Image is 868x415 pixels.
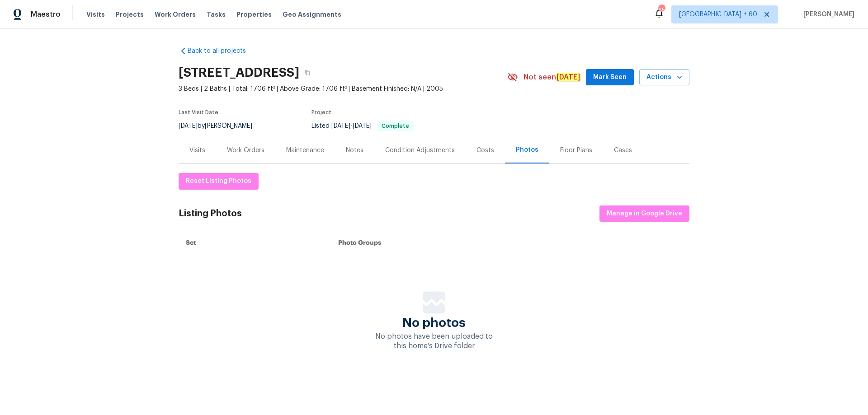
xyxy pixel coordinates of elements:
[476,146,494,155] div: Costs
[236,10,272,19] span: Properties
[556,73,580,81] em: [DATE]
[346,146,363,155] div: Notes
[331,123,372,129] span: -
[353,123,372,129] span: [DATE]
[179,68,299,77] h2: [STREET_ADDRESS]
[593,72,627,83] span: Mark Seen
[179,84,507,93] span: 3 Beds | 2 Baths | Total: 1706 ft² | Above Grade: 1706 ft² | Basement Finished: N/A | 2005
[331,231,689,255] th: Photo Groups
[155,10,196,19] span: Work Orders
[524,73,580,82] span: Not seen
[189,146,205,155] div: Visits
[560,146,592,155] div: Floor Plans
[283,10,341,19] span: Geo Assignments
[658,5,665,14] div: 656
[179,121,263,131] div: by [PERSON_NAME]
[599,205,689,222] button: Manage in Google Drive
[179,231,331,255] th: Set
[179,47,265,56] a: Back to all projects
[227,146,264,155] div: Work Orders
[331,123,350,129] span: [DATE]
[375,333,493,350] span: No photos have been uploaded to this home's Drive folder
[311,123,414,129] span: Listed
[186,176,251,187] span: Reset Listing Photos
[179,173,259,190] button: Reset Listing Photos
[402,318,466,327] span: No photos
[299,65,316,81] button: Copy Address
[116,10,144,19] span: Projects
[179,209,242,218] div: Listing Photos
[385,146,455,155] div: Condition Adjustments
[614,146,632,155] div: Cases
[586,69,634,86] button: Mark Seen
[639,69,689,86] button: Actions
[286,146,324,155] div: Maintenance
[311,110,331,115] span: Project
[607,208,682,219] span: Manage in Google Drive
[207,11,226,18] span: Tasks
[679,10,757,19] span: [GEOGRAPHIC_DATA] + 60
[378,123,413,129] span: Complete
[516,145,538,154] div: Photos
[179,110,218,115] span: Last Visit Date
[800,10,854,19] span: [PERSON_NAME]
[86,10,105,19] span: Visits
[31,10,61,19] span: Maestro
[179,123,198,129] span: [DATE]
[646,72,682,83] span: Actions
